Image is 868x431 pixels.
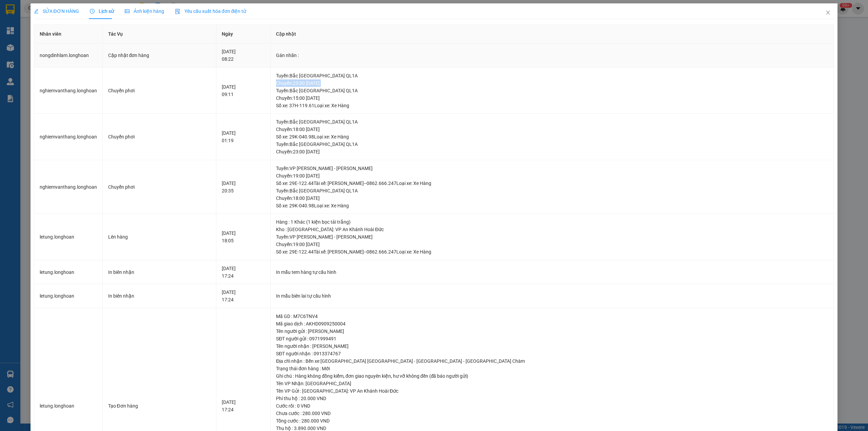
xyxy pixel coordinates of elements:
span: Lịch sử [90,8,114,14]
div: In mẫu tem hàng tự cấu hình [276,268,828,276]
div: Tuyến : Bắc [GEOGRAPHIC_DATA] QL1A Chuyến: 18:00 [DATE] Số xe: 29K-040.98 Loại xe: Xe Hàng [276,187,828,209]
div: In biên nhận [108,292,211,300]
div: In mẫu biên lai tự cấu hình [276,292,828,300]
th: Tác Vụ [103,25,216,43]
div: Lên hàng [108,233,211,241]
span: edit [34,9,39,14]
div: Tổng cước : 280.000 VND [276,417,828,425]
div: Tuyến : VP [PERSON_NAME] - [PERSON_NAME] Chuyến: 19:00 [DATE] Số xe: 29E-122.44 Tài xế: [PERSON_N... [276,233,828,256]
div: SĐT người nhận : 0913374767 [276,350,828,357]
div: [DATE] 01:19 [222,129,265,144]
button: Close [818,3,837,22]
div: [DATE] 17:24 [222,398,265,413]
div: [DATE] 20:35 [222,180,265,194]
div: Địa chỉ nhận : Bến xe [GEOGRAPHIC_DATA] [GEOGRAPHIC_DATA] - [GEOGRAPHIC_DATA] - [GEOGRAPHIC_DATA]... [276,357,828,365]
div: Tạo Đơn hàng [108,402,211,410]
div: [DATE] 17:24 [222,265,265,280]
td: nongdinhlam.longhoan [34,43,103,68]
div: Tuyến : Bắc [GEOGRAPHIC_DATA] QL1A Chuyến: 23:00 [DATE] [276,140,828,155]
div: [DATE] 08:22 [222,48,265,63]
div: Tuyến : Bắc [GEOGRAPHIC_DATA] QL1A Chuyến: 18:00 [DATE] Số xe: 29K-040.98 Loại xe: Xe Hàng [276,118,828,140]
td: letung.longhoan [34,214,103,260]
div: Tên VP Nhận: [GEOGRAPHIC_DATA] [276,380,828,387]
div: Chưa cước : 280.000 VND [276,410,828,417]
div: Chuyển phơi [108,133,211,140]
img: icon [175,9,180,14]
div: Tuyến : Bắc [GEOGRAPHIC_DATA] QL1A Chuyến: 15:00 [DATE] Số xe: 37H-119.61 Loại xe: Xe Hàng [276,87,828,109]
span: SỬA ĐƠN HÀNG [34,8,79,14]
td: nghiemvanthang.longhoan [34,114,103,160]
div: In biên nhận [108,268,211,276]
td: nghiemvanthang.longhoan [34,68,103,114]
td: nghiemvanthang.longhoan [34,160,103,214]
div: Trạng thái đơn hàng : Mới [276,365,828,372]
div: Cập nhật đơn hàng [108,52,211,59]
div: Cước rồi : 0 VND [276,402,828,410]
div: Tuyến : VP [PERSON_NAME] - [PERSON_NAME] Chuyến: 19:00 [DATE] Số xe: 29E-122.44 Tài xế: [PERSON_N... [276,165,828,187]
span: Yêu cầu xuất hóa đơn điện tử [175,8,246,14]
span: Ảnh kiện hàng [125,8,164,14]
div: [DATE] 09:11 [222,83,265,98]
div: Hàng : 1 Khác (1 kiện bọc tải trắng) [276,218,828,226]
div: Chuyển phơi [108,87,211,94]
div: Gán nhãn : [276,52,828,59]
td: letung.longhoan [34,260,103,284]
div: Mã GD : M7C6TNV4 [276,313,828,320]
div: SĐT người gửi : 0971999491 [276,335,828,342]
div: Ghi chú : Hàng không đồng kiểm, đơn giao nguyên kiện, hư vỡ không đền (đã báo người gửi) [276,372,828,380]
div: Kho : [GEOGRAPHIC_DATA]: VP An Khánh Hoài Đức [276,226,828,233]
th: Cập nhật [271,25,834,43]
div: Phí thu hộ : 20.000 VND [276,395,828,402]
div: [DATE] 17:24 [222,288,265,303]
td: letung.longhoan [34,284,103,308]
div: [DATE] 18:05 [222,229,265,244]
th: Nhân viên [34,25,103,43]
span: clock-circle [90,9,95,14]
div: Tên người gửi : [PERSON_NAME] [276,327,828,335]
span: picture [125,9,130,14]
div: Tên người nhận : [PERSON_NAME] [276,342,828,350]
div: Tên VP Gửi : [GEOGRAPHIC_DATA]: VP An Khánh Hoài Đức [276,387,828,395]
div: Chuyển phơi [108,183,211,191]
th: Ngày [216,25,271,43]
div: Tuyến : Bắc [GEOGRAPHIC_DATA] QL1A Chuyến: 23:00 [DATE] [276,72,828,87]
div: Mã giao dịch : AKHD0909250004 [276,320,828,327]
span: close [825,10,831,15]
